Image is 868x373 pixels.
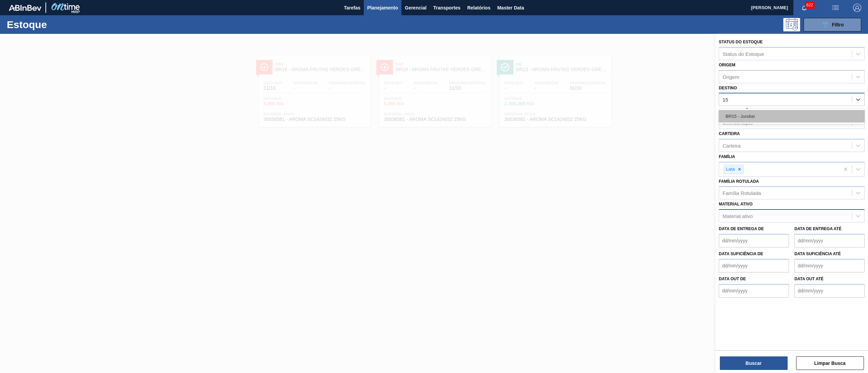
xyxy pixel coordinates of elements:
[783,18,800,31] div: Pogramando: nenhum usuário selecionado
[794,234,865,247] input: dd/mm/yyyy
[344,4,360,12] span: Tarefas
[794,226,842,231] label: Data de Entrega até
[719,226,764,231] label: Data de Entrega de
[719,202,753,206] label: Material ativo
[719,277,746,281] label: Data out de
[794,284,865,298] input: dd/mm/yyyy
[724,165,736,174] div: Lata
[832,22,844,27] span: Filtro
[853,4,861,12] img: Logout
[804,18,861,31] button: Filtro
[723,190,761,196] div: Família Rotulada
[719,110,865,123] div: BR15 - Jundiaí
[723,74,739,80] div: Origem
[719,108,752,113] label: Coordenação
[719,259,789,272] input: dd/mm/yyyy
[723,213,753,219] div: Material ativo
[794,277,824,281] label: Data out até
[719,131,740,136] label: Carteira
[719,86,737,90] label: Destino
[719,234,789,247] input: dd/mm/yyyy
[719,284,789,298] input: dd/mm/yyyy
[9,5,41,11] img: TNhmsLtSVTkK8tSr43FrP2fwEKptu5GPRR3wAAAABJRU5ErkJggg==
[433,4,460,12] span: Transportes
[467,4,490,12] span: Relatórios
[367,4,398,12] span: Planejamento
[805,1,814,9] span: 622
[794,259,865,272] input: dd/mm/yyyy
[794,251,841,256] label: Data suficiência até
[719,63,735,67] label: Origem
[719,154,735,159] label: Família
[723,142,741,148] div: Carteira
[719,251,763,256] label: Data suficiência de
[719,40,763,44] label: Status do Estoque
[7,21,112,28] h1: Estoque
[831,4,840,12] img: userActions
[793,3,815,13] button: Notificações
[719,179,759,184] label: Família Rotulada
[405,4,427,12] span: Gerencial
[497,4,524,12] span: Master Data
[723,51,764,57] div: Status do Estoque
